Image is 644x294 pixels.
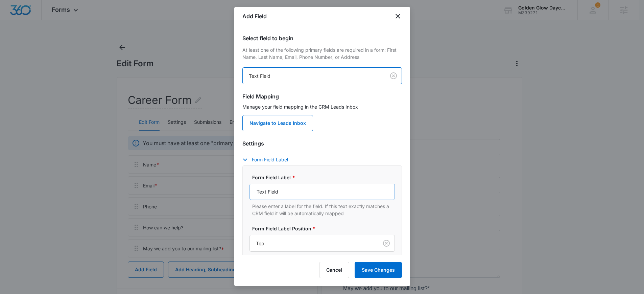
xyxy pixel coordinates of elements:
[252,203,395,217] p: Please enter a label for the field. If this text exactly matches a CRM field it will be automatic...
[355,262,402,278] button: Save Changes
[252,225,398,232] label: Form Field Label Position
[388,70,399,81] button: Clear
[252,254,395,262] p: Where would you like the label to appear?
[242,103,402,110] p: Manage your field mapping in the CRM Leads Inbox
[242,156,295,164] button: Form Field Label
[319,262,349,278] button: Cancel
[4,201,21,206] span: Submit
[242,46,402,61] p: At least one of the following primary fields are required in a form: First Name, Last Name, Email...
[242,115,313,131] a: Navigate to Leads Inbox
[242,12,267,20] h1: Add Field
[249,184,395,200] input: Form Field Label
[242,139,402,148] h3: Settings
[381,238,392,249] button: Clear
[394,12,402,20] button: close
[242,34,402,42] h3: Select field to begin
[252,174,398,181] label: Form Field Label
[242,92,402,100] h3: Field Mapping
